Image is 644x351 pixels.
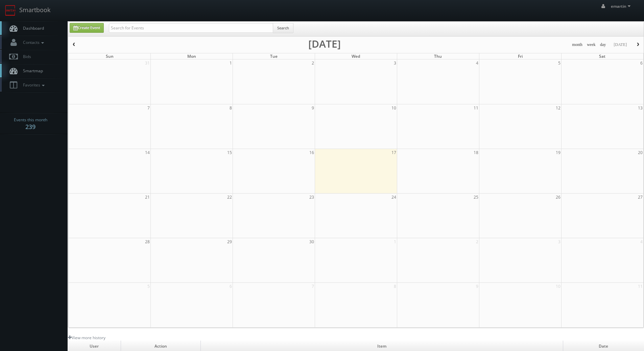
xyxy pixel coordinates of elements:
span: 8 [393,283,397,290]
span: 9 [311,104,315,111]
button: week [585,41,598,49]
span: 21 [144,194,150,201]
span: 3 [393,59,397,67]
span: 5 [557,59,561,67]
button: month [570,41,585,49]
span: 27 [637,194,643,201]
span: 11 [637,283,643,290]
span: Sat [599,53,605,59]
span: 31 [144,59,150,67]
span: 23 [309,194,315,201]
span: Fri [518,53,523,59]
span: 9 [475,283,479,290]
a: Create Event [70,23,104,33]
a: View more history [68,335,105,341]
span: Wed [352,53,360,59]
span: Contacts [20,40,46,45]
button: Search [273,23,293,33]
span: 7 [311,283,315,290]
span: Favorites [20,82,46,88]
span: 20 [637,149,643,156]
span: 12 [555,104,561,111]
span: 1 [229,59,233,67]
span: 10 [391,104,397,111]
strong: 239 [25,123,35,131]
span: 13 [637,104,643,111]
span: 2 [311,59,315,67]
span: 28 [144,238,150,245]
span: 8 [229,104,233,111]
span: 4 [475,59,479,67]
button: [DATE] [611,41,629,49]
img: smartbook-logo.png [5,5,16,16]
span: 24 [391,194,397,201]
span: 6 [640,59,643,67]
span: 7 [147,104,150,111]
span: 19 [555,149,561,156]
span: Mon [187,53,196,59]
span: 11 [473,104,479,111]
span: Tue [270,53,278,59]
span: 26 [555,194,561,201]
span: Thu [434,53,442,59]
span: Bids [20,54,31,59]
button: day [598,41,609,49]
span: 4 [640,238,643,245]
span: 30 [309,238,315,245]
span: Smartmap [20,68,43,74]
span: Events this month [14,117,47,123]
span: Sun [106,53,114,59]
span: 16 [309,149,315,156]
span: 15 [226,149,233,156]
span: 25 [473,194,479,201]
span: 18 [473,149,479,156]
span: 2 [475,238,479,245]
h2: [DATE] [308,41,341,47]
span: 29 [226,238,233,245]
span: 3 [557,238,561,245]
span: 5 [147,283,150,290]
span: Dashboard [20,25,44,31]
input: Search for Events [109,23,273,33]
span: 10 [555,283,561,290]
span: 17 [391,149,397,156]
span: 6 [229,283,233,290]
span: 1 [393,238,397,245]
span: 22 [226,194,233,201]
span: emartin [611,3,633,9]
span: 14 [144,149,150,156]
